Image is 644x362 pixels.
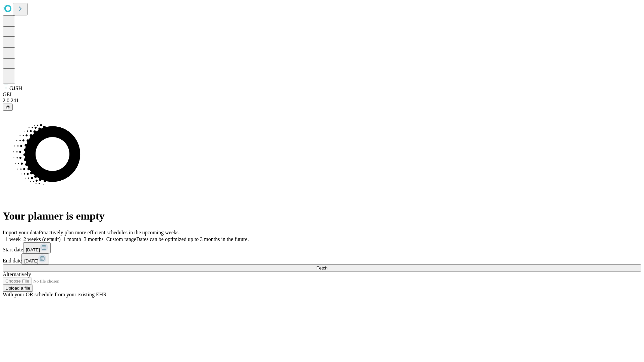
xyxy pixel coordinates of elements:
button: [DATE] [23,242,51,253]
button: @ [3,104,13,111]
span: Proactively plan more efficient schedules in the upcoming weeks. [39,230,180,235]
button: Fetch [3,264,641,271]
div: Start date [3,242,641,253]
span: 3 months [84,236,104,242]
span: Alternatively [3,271,31,277]
span: Custom range [106,236,136,242]
span: GJSH [9,85,22,91]
span: 1 month [63,236,81,242]
span: With your OR schedule from your existing EHR [3,292,107,297]
span: [DATE] [26,247,40,252]
span: Import your data [3,230,39,235]
span: Dates can be optimized up to 3 months in the future. [136,236,249,242]
span: 2 weeks (default) [23,236,61,242]
h1: Your planner is empty [3,210,641,222]
span: @ [5,105,10,110]
div: 2.0.241 [3,98,641,104]
button: Upload a file [3,285,33,292]
span: 1 week [5,236,21,242]
button: [DATE] [21,253,49,264]
span: [DATE] [24,258,38,263]
div: GEI [3,92,641,98]
span: Fetch [316,265,327,270]
div: End date [3,253,641,264]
